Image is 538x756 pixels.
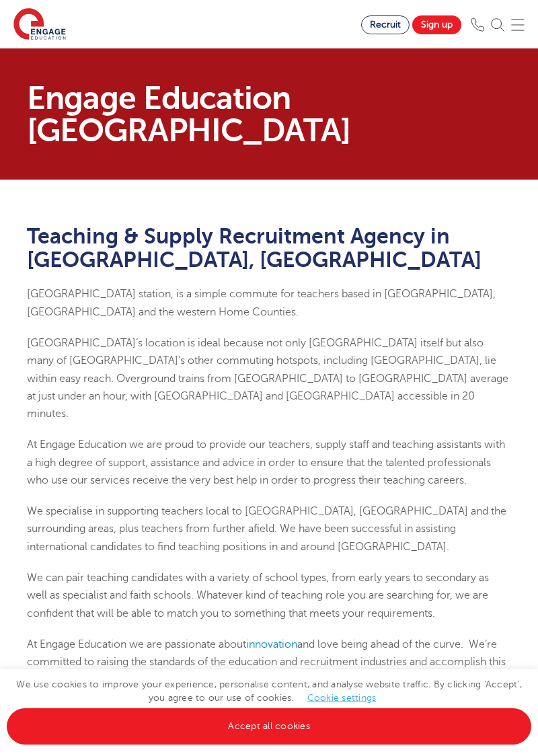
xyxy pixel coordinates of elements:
[27,82,511,147] p: Engage Education [GEOGRAPHIC_DATA]
[370,20,401,30] span: Recruit
[307,693,377,703] a: Cookie settings
[511,18,525,32] img: Mobile Menu
[7,679,531,731] span: We use cookies to improve your experience, personalise content, and analyse website traffic. By c...
[27,337,508,420] span: [GEOGRAPHIC_DATA]’s location is ideal because not only [GEOGRAPHIC_DATA] itself but also many of ...
[27,638,246,650] span: At Engage Education we are passionate about
[361,15,410,34] a: Recruit
[471,18,484,32] img: Phone
[412,15,461,34] a: Sign up
[27,288,496,317] span: [GEOGRAPHIC_DATA] station, is a simple commute for teachers based in [GEOGRAPHIC_DATA], [GEOGRAPH...
[246,638,297,650] a: innovation
[7,708,531,745] a: Accept all cookies
[491,18,504,32] img: Search
[27,439,505,486] span: At Engage Education we are proud to provide our teachers, supply staff and teaching assistants wi...
[13,8,66,42] img: Engage Education
[27,225,511,272] h1: Teaching & Supply Recruitment Agency in [GEOGRAPHIC_DATA], [GEOGRAPHIC_DATA]
[27,505,506,553] span: We specialise in supporting teachers local to [GEOGRAPHIC_DATA], [GEOGRAPHIC_DATA] and the surrou...
[27,572,489,619] span: We can pair teaching candidates with a variety of school types, from early years to secondary as ...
